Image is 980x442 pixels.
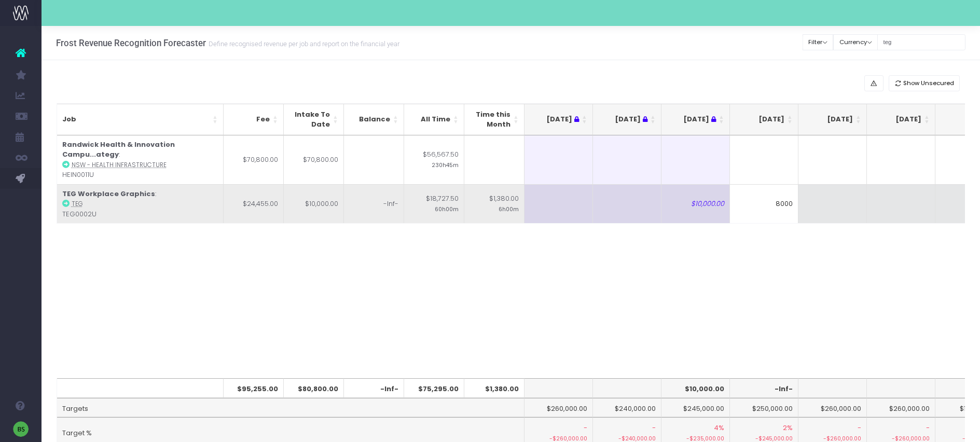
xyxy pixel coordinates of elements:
[435,204,459,213] small: 60h00m
[584,423,587,433] span: -
[344,378,404,398] th: -Inf-
[867,104,935,135] th: Nov 25: activate to sort column ascending
[652,423,656,433] span: -
[833,34,878,50] button: Currency
[730,398,798,418] td: $250,000.00
[224,104,284,135] th: Fee: activate to sort column ascending
[783,423,793,433] span: 2%
[284,135,344,184] td: $70,800.00
[877,34,965,50] input: Search...
[926,423,930,433] span: -
[57,184,224,224] td: : TEG0002U
[224,135,284,184] td: $70,800.00
[499,204,519,213] small: 6h00m
[284,378,344,398] th: $80,800.00
[224,184,284,224] td: $24,455.00
[344,104,404,135] th: Balance: activate to sort column ascending
[661,184,730,224] td: $10,000.00
[464,104,524,135] th: Time this Month: activate to sort column ascending
[593,398,661,418] td: $240,000.00
[72,200,83,208] abbr: TEG
[284,104,344,135] th: Intake To Date: activate to sort column ascending
[524,104,593,135] th: Jun 25 : activate to sort column ascending
[714,423,724,433] span: 4%
[464,378,524,398] th: $1,380.00
[224,378,284,398] th: $95,255.00
[57,104,224,135] th: Job: activate to sort column ascending
[661,104,730,135] th: Aug 25 : activate to sort column ascending
[57,398,524,418] td: Targets
[432,160,459,169] small: 230h45m
[464,184,524,224] td: $1,380.00
[867,398,935,418] td: $260,000.00
[903,79,954,88] span: Show Unsecured
[13,421,29,437] img: images/default_profile_image.png
[661,378,730,398] th: $10,000.00
[56,38,399,48] h3: Frost Revenue Recognition Forecaster
[72,161,167,169] abbr: NSW - Health Infrastructure
[858,423,861,433] span: -
[803,34,834,50] button: Filter
[798,104,867,135] th: Oct 25: activate to sort column ascending
[661,398,730,418] td: $245,000.00
[404,104,464,135] th: All Time: activate to sort column ascending
[404,378,464,398] th: $75,295.00
[889,75,960,91] button: Show Unsecured
[62,140,175,160] strong: Randwick Health & Innovation Campu...ategy
[593,104,661,135] th: Jul 25 : activate to sort column ascending
[62,189,155,199] strong: TEG Workplace Graphics
[284,184,344,224] td: $10,000.00
[404,135,464,184] td: $56,567.50
[798,398,867,418] td: $260,000.00
[524,398,593,418] td: $260,000.00
[730,378,798,398] th: -Inf-
[57,135,224,184] td: : HEIN0011U
[344,184,404,224] td: -Inf-
[206,38,399,48] small: Define recognised revenue per job and report on the financial year
[730,104,798,135] th: Sep 25: activate to sort column ascending
[404,184,464,224] td: $18,727.50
